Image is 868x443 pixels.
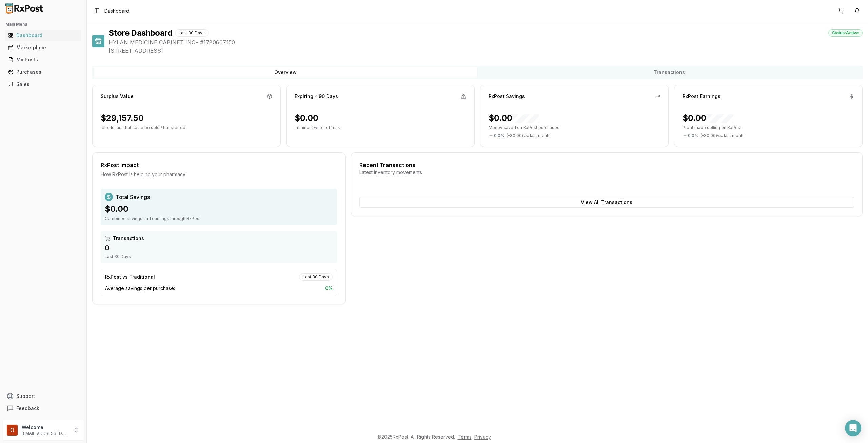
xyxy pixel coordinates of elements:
[94,67,477,78] button: Overview
[359,161,854,169] div: Recent Transactions
[295,93,338,100] div: Expiring ≤ 90 Days
[3,42,84,53] button: Marketplace
[5,41,81,54] a: Marketplace
[113,235,144,242] span: Transactions
[8,44,78,51] div: Marketplace
[105,274,155,280] div: RxPost vs Traditional
[8,81,78,88] div: Sales
[683,93,721,100] div: RxPost Earnings
[299,273,333,281] div: Last 30 Days
[507,133,551,139] span: ( - $0.00 ) vs. last month
[7,425,18,436] img: User avatar
[8,32,78,39] div: Dashboard
[701,133,745,139] span: ( - $0.00 ) vs. last month
[108,47,863,55] span: [STREET_ADDRESS]
[8,56,78,63] div: My Posts
[101,171,337,178] div: How RxPost is helping your pharmacy
[101,161,337,169] div: RxPost Impact
[108,27,172,38] h1: Store Dashboard
[3,30,84,41] button: Dashboard
[105,204,333,215] div: $0.00
[22,424,69,431] p: Welcome
[105,285,175,292] span: Average savings per purchase:
[3,79,84,90] button: Sales
[828,29,863,37] div: Status: Active
[3,67,84,77] button: Purchases
[325,285,333,292] span: 0 %
[105,216,333,221] div: Combined savings and earnings through RxPost
[5,78,81,90] a: Sales
[458,434,472,440] a: Terms
[477,67,861,78] button: Transactions
[175,29,209,37] div: Last 30 Days
[3,390,84,402] button: Support
[108,38,863,47] span: HYLAN MEDICINE CABINET INC • # 1780607150
[5,29,81,41] a: Dashboard
[3,3,46,14] img: RxPost Logo
[105,243,333,253] div: 0
[16,405,39,412] span: Feedback
[104,7,129,14] nav: breadcrumb
[101,113,144,124] div: $29,157.50
[295,125,466,130] p: Imminent write-off risk
[116,193,150,201] span: Total Savings
[489,113,539,124] div: $0.00
[5,54,81,66] a: My Posts
[683,125,854,130] p: Profit made selling on RxPost
[683,113,733,124] div: $0.00
[359,169,854,176] div: Latest inventory movements
[845,420,861,436] div: Open Intercom Messenger
[105,254,333,259] div: Last 30 Days
[101,125,272,130] p: Idle dollars that could be sold / transferred
[104,7,129,14] span: Dashboard
[688,133,698,139] span: 0.0 %
[5,22,81,27] h2: Main Menu
[8,69,78,75] div: Purchases
[3,54,84,65] button: My Posts
[3,402,84,414] button: Feedback
[295,113,318,124] div: $0.00
[22,431,69,436] p: [EMAIL_ADDRESS][DOMAIN_NAME]
[101,93,134,100] div: Surplus Value
[5,66,81,78] a: Purchases
[474,434,491,440] a: Privacy
[489,125,660,130] p: Money saved on RxPost purchases
[489,93,525,100] div: RxPost Savings
[494,133,505,139] span: 0.0 %
[359,197,854,208] button: View All Transactions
